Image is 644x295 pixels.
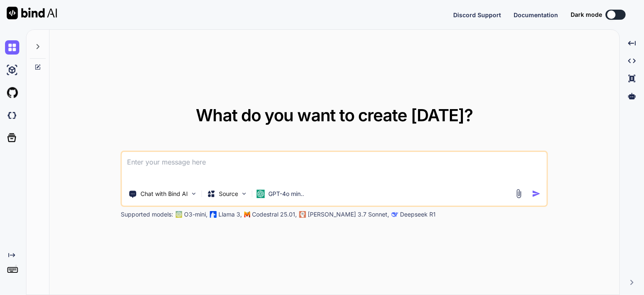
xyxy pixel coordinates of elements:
img: chat [5,40,19,55]
p: Llama 3, [218,210,242,219]
p: O3-mini, [184,210,208,219]
img: Bind AI [7,7,57,19]
p: Supported models: [121,210,173,219]
p: GPT-4o min.. [268,190,304,198]
img: attachment [514,189,524,198]
img: claude [299,211,306,218]
span: Discord Support [453,11,501,18]
img: Pick Models [241,190,248,197]
p: Codestral 25.01, [252,210,297,219]
img: darkCloudIdeIcon [5,108,19,123]
img: Mistral-AI [244,211,250,217]
span: What do you want to create [DATE]? [196,105,473,125]
img: GPT-4o mini [257,190,265,198]
span: Dark mode [571,10,602,19]
p: Source [219,190,238,198]
button: Documentation [514,10,558,19]
p: Chat with Bind AI [140,190,188,198]
img: githubLight [5,86,19,100]
img: GPT-4 [176,211,182,218]
p: Deepseek R1 [400,210,436,219]
p: [PERSON_NAME] 3.7 Sonnet, [308,210,389,219]
img: Llama2 [210,211,217,218]
img: claude [392,211,398,218]
button: Discord Support [453,10,501,19]
img: Pick Tools [190,190,197,197]
span: Documentation [514,11,558,18]
img: ai-studio [5,63,19,77]
img: icon [532,189,541,198]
